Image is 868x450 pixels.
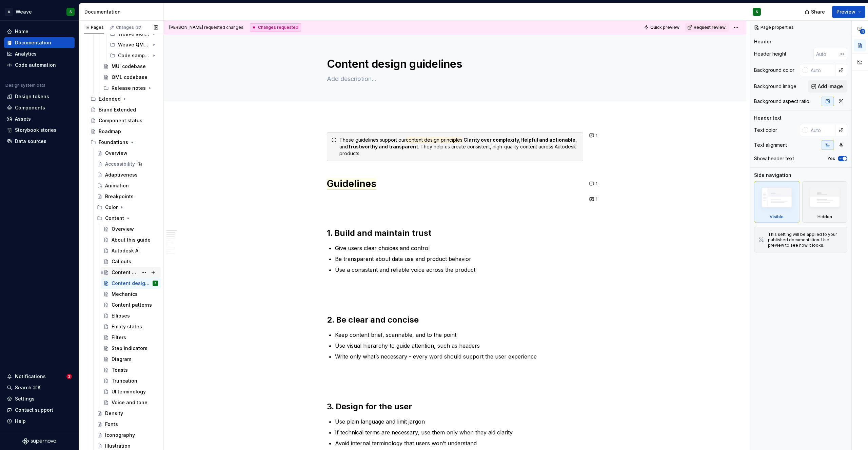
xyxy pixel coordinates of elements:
[112,356,131,363] div: Diagram
[15,50,37,57] div: Analytics
[105,421,118,428] div: Fonts
[4,26,75,37] a: Home
[94,159,161,169] a: Accessibility
[406,137,462,143] span: content design principles
[15,116,31,122] div: Assets
[754,67,794,74] div: Background color
[101,72,161,83] a: QML codebase
[101,354,161,365] a: Diagram
[112,74,147,81] div: QML codebase
[112,388,146,395] div: UI terminology
[15,138,46,145] div: Data sources
[339,137,579,157] div: These guidelines support our : , , and . They help us create consistent, high-quality content acr...
[5,83,45,88] div: Design system data
[16,8,32,15] div: Weave
[596,197,597,202] span: 1
[70,9,72,15] div: S
[4,371,75,382] button: Notifications3
[101,245,161,256] a: Autodesk AI
[94,408,161,419] a: Density
[94,213,161,224] div: Content
[101,375,161,386] a: Truncation
[88,126,161,137] a: Roadmap
[4,48,75,59] a: Analytics
[4,405,75,415] button: Contact support
[15,395,35,402] div: Settings
[94,419,161,430] a: Fonts
[801,6,829,18] button: Share
[15,93,49,100] div: Design tokens
[101,224,161,234] a: Overview
[112,269,138,276] div: Content design principles
[112,226,134,232] div: Overview
[88,115,161,126] a: Component status
[808,80,847,93] button: Add image
[169,25,203,30] span: [PERSON_NAME]
[101,397,161,408] a: Voice and tone
[596,181,597,186] span: 1
[813,48,840,60] input: Auto
[15,407,53,413] div: Contact support
[4,60,75,70] a: Code automation
[754,38,771,45] div: Header
[587,179,600,188] button: 1
[335,439,583,447] p: Avoid internal terminology that users won’t understand
[101,321,161,332] a: Empty states
[463,137,519,143] strong: Clarity over complexity
[860,29,865,34] span: 4
[836,8,855,15] span: Preview
[105,443,131,449] div: Illustration
[105,150,127,157] div: Overview
[335,331,583,339] p: Keep content brief, scannable, and to the point
[94,202,161,213] div: Color
[112,291,138,298] div: Mechanics
[101,83,161,94] div: Release notes
[15,39,51,46] div: Documentation
[88,104,161,115] a: Brand Extended
[348,144,418,149] strong: Trustworthy and transparent
[112,247,140,254] div: Autodesk AI
[22,438,56,445] svg: Supernova Logo
[118,41,150,48] div: Weave QML toolkit
[250,23,301,32] div: Changes requested
[642,23,683,32] button: Quick preview
[105,410,123,417] div: Density
[327,314,583,325] h2: 2. Be clear and concise
[335,255,583,263] p: Be transparent about data use and product behavior
[335,244,583,252] p: Give users clear choices and control
[105,204,118,211] div: Color
[94,180,161,191] a: Animation
[808,64,835,76] input: Auto
[105,193,134,200] div: Breakpoints
[135,25,142,30] span: 37
[4,125,75,136] a: Storybook stories
[802,181,848,223] div: Hidden
[15,28,28,35] div: Home
[335,428,583,436] p: If technical terms are necessary, use them only when they aid clarity
[15,384,41,391] div: Search ⌘K
[5,8,13,16] div: A
[94,191,161,202] a: Breakpoints
[112,63,146,70] div: MUI codebase
[596,133,597,138] span: 1
[650,25,679,30] span: Quick preview
[754,172,791,179] div: Side navigation
[107,50,161,61] div: Code samples
[827,156,835,161] label: Yes
[101,343,161,354] a: Step indicators
[101,234,161,245] a: About this guide
[15,373,46,380] div: Notifications
[101,61,161,72] a: MUI codebase
[327,401,583,412] h2: 3. Design for the user
[335,342,583,350] p: Use visual hierarchy to guide attention, such as headers
[101,332,161,343] a: Filters
[66,374,72,379] span: 3
[754,155,794,162] div: Show header text
[685,23,729,32] button: Request review
[112,258,131,265] div: Callouts
[327,228,583,239] h2: 1. Build and maintain trust
[99,106,136,113] div: Brand Extended
[335,266,583,274] p: Use a consistent and reliable voice across the product
[84,25,104,30] div: Pages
